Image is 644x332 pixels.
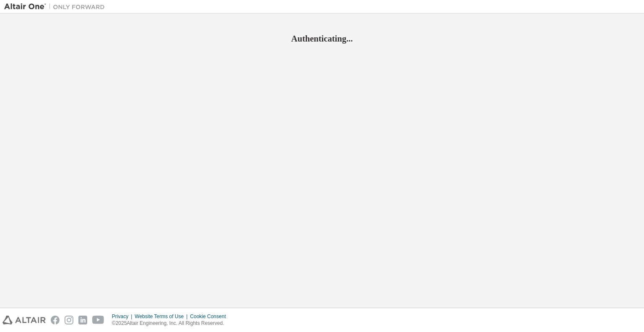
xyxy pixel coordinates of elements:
[135,313,190,320] div: Website Terms of Use
[65,316,73,324] img: instagram.svg
[112,320,231,327] p: © 2025 Altair Engineering, Inc. All Rights Reserved.
[4,33,640,44] h2: Authenticating...
[190,313,231,320] div: Cookie Consent
[3,316,46,324] img: altair_logo.svg
[4,3,109,11] img: Altair One
[92,316,104,324] img: youtube.svg
[112,313,135,320] div: Privacy
[51,316,60,324] img: facebook.svg
[78,316,87,324] img: linkedin.svg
